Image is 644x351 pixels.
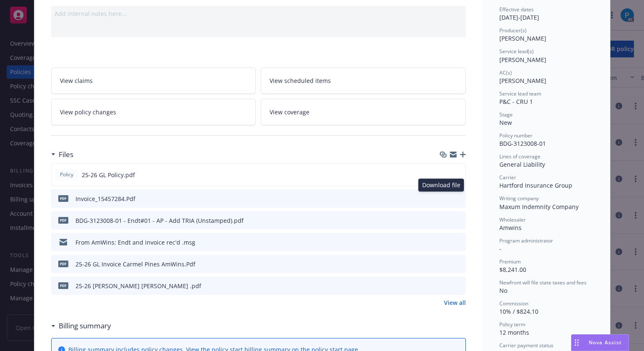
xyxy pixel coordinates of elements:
[51,99,256,125] a: View policy changes
[499,160,593,169] div: General Liability
[75,194,135,203] div: Invoice_15457284.Pdf
[499,119,512,126] span: New
[499,258,521,265] span: Premium
[499,111,513,118] span: Stage
[58,217,68,223] span: pdf
[441,238,448,247] button: download file
[499,328,529,336] span: 12 months
[499,286,507,294] span: No
[499,321,525,328] span: Policy term
[82,170,135,179] span: 25-26 GL Policy.pdf
[499,34,546,42] span: [PERSON_NAME]
[261,99,466,125] a: View coverage
[444,298,466,307] a: View all
[75,260,195,268] div: 25-26 GL Invoice Carmel Pines AmWins.Pdf
[455,194,462,204] button: preview file
[455,281,462,290] button: preview file
[261,67,466,94] a: View scheduled items
[58,171,75,178] span: Policy
[499,132,532,139] span: Policy number
[571,334,629,351] button: Nova Assist
[59,320,111,331] h3: Billing summary
[499,279,587,286] span: Newfront will file state taxes and fees
[499,300,528,307] span: Commission
[59,149,73,160] h3: Files
[499,174,516,181] span: Carrier
[441,170,448,179] button: download file
[418,178,464,191] div: Download file
[499,195,539,202] span: Writing company
[589,339,622,346] span: Nova Assist
[51,320,111,331] div: Billing summary
[441,281,448,290] button: download file
[441,216,448,225] button: download file
[499,224,522,232] span: Amwins
[499,342,553,349] span: Carrier payment status
[499,181,572,189] span: Hartford Insurance Group
[499,153,540,160] span: Lines of coverage
[440,194,448,204] button: download file
[499,139,546,147] span: BDG-3123008-01
[499,48,534,55] span: Service lead(s)
[51,67,256,94] a: View claims
[270,108,309,116] span: View coverage
[499,307,538,315] span: 10% / $824.10
[499,203,579,211] span: Maxum Indemnity Company
[455,238,462,247] button: preview file
[455,216,462,225] button: preview file
[270,76,331,85] span: View scheduled items
[75,216,244,225] div: BDG-3123008-01 - Endt#01 - AP - Add TRIA (Unstamped).pdf
[499,69,512,76] span: AC(s)
[75,281,201,290] div: 25-26 [PERSON_NAME] [PERSON_NAME] .pdf
[60,76,93,85] span: View claims
[499,237,553,244] span: Program administrator
[499,216,526,223] span: Wholesaler
[499,6,593,22] div: [DATE] - [DATE]
[499,6,534,13] span: Effective dates
[60,108,116,116] span: View policy changes
[499,266,526,274] span: $8,241.00
[499,98,533,106] span: P&C - CRU 1
[51,149,73,160] div: Files
[58,195,68,201] span: Pdf
[75,238,195,247] div: From AmWins: Endt and invoice rec'd .msg
[454,170,462,179] button: preview file
[455,260,462,268] button: preview file
[499,245,501,253] span: -
[58,261,68,267] span: Pdf
[58,282,68,289] span: pdf
[499,56,546,64] span: [PERSON_NAME]
[499,77,546,85] span: [PERSON_NAME]
[441,260,448,268] button: download file
[499,90,541,97] span: Service lead team
[571,335,582,351] div: Drag to move
[55,9,462,18] div: Add internal notes here...
[499,27,527,34] span: Producer(s)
